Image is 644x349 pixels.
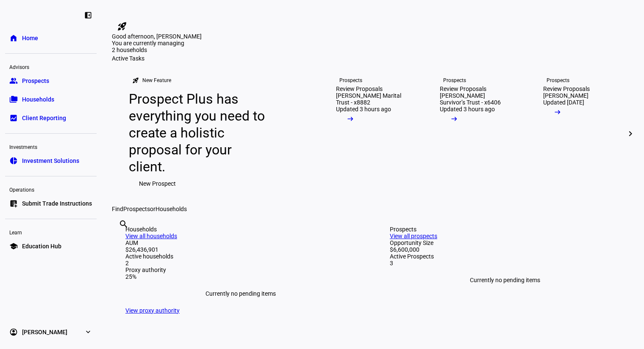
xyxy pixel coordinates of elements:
div: Review Proposals [440,85,486,92]
div: [PERSON_NAME] Marital Trust - x8882 [336,92,406,106]
div: Investments [5,140,97,152]
mat-icon: arrow_right_alt [450,115,458,123]
div: AUM [125,239,356,246]
a: View proxy authority [125,307,180,314]
span: Investment Solutions [22,157,79,165]
div: Review Proposals [543,85,590,92]
div: Currently no pending items [125,280,356,307]
mat-icon: chevron_right [625,129,636,139]
div: New Feature [142,77,171,84]
input: Enter name of prospect or household [119,231,120,241]
div: 2 [125,260,356,267]
eth-mat-symbol: folder_copy [9,95,18,104]
div: Learn [5,226,97,238]
span: Home [22,34,38,42]
div: Currently no pending items [390,267,620,294]
span: Households [155,206,187,212]
div: [PERSON_NAME] [543,92,588,99]
div: Prospect Plus has everything you need to create a holistic proposal for your client. [129,91,267,175]
div: Updated 3 hours ago [440,106,495,113]
div: Operations [5,183,97,195]
a: View all prospects [390,233,437,239]
a: folder_copyHouseholds [5,91,97,108]
a: groupProspects [5,72,97,89]
div: Prospects [390,226,620,233]
eth-mat-symbol: home [9,34,18,42]
div: Updated [DATE] [543,99,584,106]
div: Advisors [5,60,97,72]
a: homeHome [5,30,97,47]
div: Active Tasks [112,55,634,62]
div: Review Proposals [336,85,383,92]
a: ProspectsReview Proposals[PERSON_NAME]Updated [DATE] [530,62,627,206]
div: 25% [125,273,356,280]
div: [PERSON_NAME] Survivor’s Trust - x6406 [440,92,510,106]
span: New Prospect [139,175,176,192]
eth-mat-symbol: list_alt_add [9,199,18,208]
mat-icon: arrow_right_alt [553,108,562,116]
eth-mat-symbol: group [9,77,18,85]
eth-mat-symbol: account_circle [9,328,18,336]
a: View all households [125,233,177,239]
mat-icon: rocket_launch [117,21,127,31]
div: Find or [112,206,634,212]
eth-mat-symbol: left_panel_close [84,11,92,19]
div: Proxy authority [125,267,356,273]
span: Education Hub [22,242,61,250]
a: bid_landscapeClient Reporting [5,110,97,126]
eth-mat-symbol: bid_landscape [9,114,18,122]
mat-icon: arrow_right_alt [346,115,355,123]
div: $6,600,000 [390,246,620,253]
eth-mat-symbol: expand_more [84,328,92,336]
span: Households [22,95,54,104]
div: $26,436,901 [125,246,356,253]
button: New Prospect [129,175,186,192]
span: [PERSON_NAME] [22,328,67,336]
span: Client Reporting [22,114,66,122]
div: Prospects [547,77,569,84]
span: Prospects [123,206,150,212]
div: Households [125,226,356,233]
div: Opportunity Size [390,239,620,246]
div: Updated 3 hours ago [336,106,391,113]
eth-mat-symbol: pie_chart [9,157,18,165]
div: 2 households [112,47,197,55]
a: ProspectsReview Proposals[PERSON_NAME] Survivor’s Trust - x6406Updated 3 hours ago [426,62,523,206]
span: Prospects [22,77,49,85]
mat-icon: rocket_launch [132,77,139,84]
span: Submit Trade Instructions [22,199,92,208]
eth-mat-symbol: school [9,242,18,250]
mat-icon: search [119,219,129,229]
div: Active households [125,253,356,260]
div: Good afternoon, [PERSON_NAME] [112,33,634,40]
a: pie_chartInvestment Solutions [5,152,97,169]
span: You are currently managing [112,40,184,47]
div: Prospects [443,77,466,84]
div: 3 [390,260,620,267]
a: ProspectsReview Proposals[PERSON_NAME] Marital Trust - x8882Updated 3 hours ago [322,62,419,206]
div: Active Prospects [390,253,620,260]
div: Prospects [339,77,362,84]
